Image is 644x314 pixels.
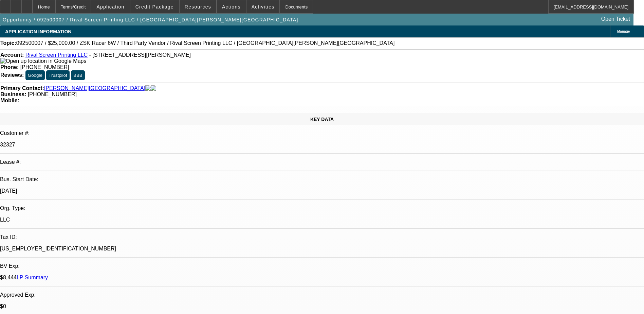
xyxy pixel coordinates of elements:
[252,4,275,10] span: Activities
[71,70,85,80] button: BBB
[185,4,211,10] span: Resources
[25,70,45,80] button: Google
[0,85,44,91] strong: Primary Contact:
[0,91,26,97] strong: Business:
[46,70,69,80] button: Trustpilot
[0,98,19,103] strong: Mobile:
[310,117,334,122] span: KEY DATA
[222,4,241,10] span: Actions
[145,85,151,91] img: facebook-icon.png
[0,72,24,78] strong: Reviews:
[0,58,86,64] a: View Google Maps
[130,0,179,13] button: Credit Package
[0,40,16,46] strong: Topic:
[44,85,145,91] a: [PERSON_NAME][GEOGRAPHIC_DATA]
[28,91,77,97] span: [PHONE_NUMBER]
[5,29,71,34] span: APPLICATION INFORMATION
[91,0,129,13] button: Application
[617,30,630,33] span: Manage
[20,64,69,70] span: [PHONE_NUMBER]
[0,52,24,58] strong: Account:
[0,58,86,64] img: Open up location in Google Maps
[246,0,280,13] button: Activities
[17,275,48,280] a: LP Summary
[16,40,395,46] span: 092500007 / $25,000.00 / ZSK Racer 6W / Third Party Vendor / Rival Screen Printing LLC / [GEOGRAP...
[3,17,298,22] span: Opportunity / 092500007 / Rival Screen Printing LLC / [GEOGRAPHIC_DATA][PERSON_NAME][GEOGRAPHIC_D...
[0,64,19,70] strong: Phone:
[151,85,156,91] img: linkedin-icon.png
[180,0,216,13] button: Resources
[599,13,633,25] a: Open Ticket
[89,52,191,58] span: - [STREET_ADDRESS][PERSON_NAME]
[217,0,246,13] button: Actions
[135,4,174,10] span: Credit Package
[96,4,124,10] span: Application
[25,52,88,58] a: Rival Screen Printing LLC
